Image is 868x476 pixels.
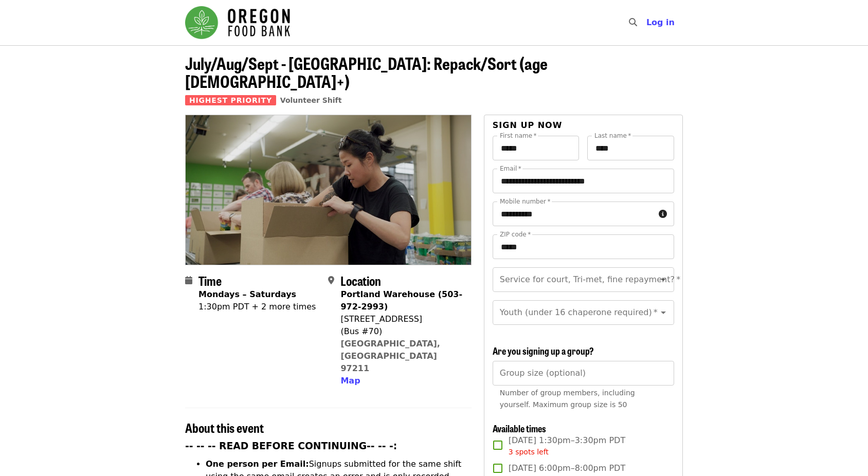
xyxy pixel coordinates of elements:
span: Available times [493,422,546,435]
button: Open [656,272,671,287]
span: Are you signing up a group? [493,344,594,357]
input: [object Object] [493,361,674,386]
input: First name [493,136,580,160]
span: Time [198,271,222,289]
input: ZIP code [493,234,674,259]
span: July/Aug/Sept - [GEOGRAPHIC_DATA]: Repack/Sort (age [DEMOGRAPHIC_DATA]+) [185,51,548,93]
i: calendar icon [185,276,192,285]
button: Map [340,375,360,387]
span: Log in [646,17,675,27]
label: Mobile number [500,198,550,205]
img: July/Aug/Sept - Portland: Repack/Sort (age 8+) organized by Oregon Food Bank [186,115,471,264]
span: 3 spots left [509,448,549,456]
button: Log in [638,12,683,33]
span: Location [340,271,381,289]
label: Email [500,166,521,172]
i: search icon [629,17,637,27]
input: Search [643,10,652,35]
span: About this event [185,418,264,436]
span: Highest Priority [185,95,276,105]
span: [DATE] 1:30pm–3:30pm PDT [509,434,625,457]
label: Last name [594,133,631,139]
input: Mobile number [493,202,655,226]
strong: Mondays – Saturdays [198,289,296,299]
button: Open [656,305,671,320]
div: (Bus #70) [340,325,463,338]
label: ZIP code [500,231,531,237]
span: Sign up now [493,120,563,130]
i: circle-info icon [659,209,667,219]
strong: -- -- -- READ BEFORE CONTINUING-- -- -: [185,441,397,451]
span: [DATE] 6:00pm–8:00pm PDT [509,462,625,474]
div: 1:30pm PDT + 2 more times [198,301,316,313]
strong: One person per Email: [206,459,309,469]
i: map-marker-alt icon [328,276,334,285]
img: Oregon Food Bank - Home [185,6,290,39]
input: Last name [587,136,674,160]
input: Email [493,169,674,193]
strong: Portland Warehouse (503-972-2993) [340,289,462,312]
span: Map [340,376,360,386]
a: Volunteer Shift [280,96,342,104]
div: [STREET_ADDRESS] [340,313,463,325]
span: Number of group members, including yourself. Maximum group size is 50 [500,389,635,409]
a: [GEOGRAPHIC_DATA], [GEOGRAPHIC_DATA] 97211 [340,339,440,373]
label: First name [500,133,537,139]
